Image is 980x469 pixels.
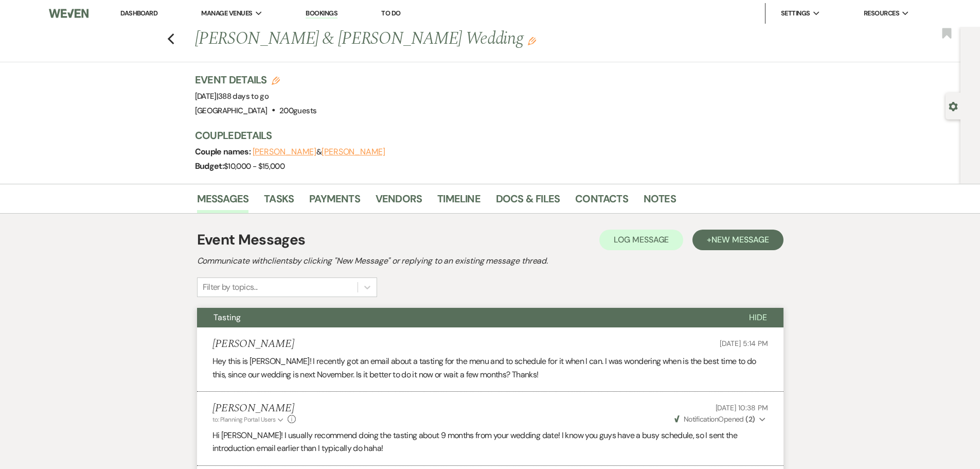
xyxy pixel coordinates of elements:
[253,148,316,156] button: [PERSON_NAME]
[195,27,656,51] h1: [PERSON_NAME] & [PERSON_NAME] Wedding
[733,308,783,327] button: Hide
[195,128,771,143] h3: Couple Details
[496,190,560,213] a: Docs & Files
[599,230,683,250] button: Log Message
[864,8,899,19] span: Resources
[749,312,767,323] span: Hide
[195,73,317,87] h3: Event Details
[212,415,286,424] button: to: Planning Portal Users
[217,91,269,101] span: |
[197,308,733,327] button: Tasting
[309,190,360,213] a: Payments
[614,234,669,245] span: Log Message
[279,106,316,116] span: 200 guests
[197,255,783,267] h2: Communicate with clients by clicking "New Message" or replying to an existing message thread.
[195,146,253,157] span: Couple names:
[212,402,296,415] h5: [PERSON_NAME]
[224,161,284,171] span: $10,000 - $15,000
[322,148,385,156] button: [PERSON_NAME]
[218,91,269,101] span: 388 days to go
[197,190,249,213] a: Messages
[781,8,810,19] span: Settings
[264,190,294,213] a: Tasks
[644,190,676,213] a: Notes
[711,234,769,245] span: New Message
[716,403,768,412] span: [DATE] 10:38 PM
[253,147,385,157] span: &
[197,229,306,251] h1: Event Messages
[437,190,480,213] a: Timeline
[49,3,88,24] img: Weven Logo
[720,339,768,348] span: [DATE] 5:14 PM
[673,414,768,425] button: NotificationOpened (2)
[213,312,241,323] span: Tasting
[201,8,252,19] span: Manage Venues
[195,91,269,101] span: [DATE]
[306,9,337,19] a: Bookings
[745,414,755,424] strong: ( 2 )
[212,429,768,455] p: Hi [PERSON_NAME]! I usually recommend doing the tasting about 9 months from your wedding date! I ...
[528,36,536,45] button: Edit
[381,9,400,18] a: To Do
[692,230,783,250] button: +New Message
[949,101,958,111] button: Open lead details
[212,415,276,424] span: to: Planning Portal Users
[376,190,422,213] a: Vendors
[575,190,628,213] a: Contacts
[195,161,224,171] span: Budget:
[120,9,157,18] a: Dashboard
[684,414,718,424] span: Notification
[674,414,755,424] span: Opened
[203,281,258,293] div: Filter by topics...
[212,338,294,351] h5: [PERSON_NAME]
[212,355,768,381] p: Hey this is [PERSON_NAME]! I recently got an email about a tasting for the menu and to schedule f...
[195,106,268,116] span: [GEOGRAPHIC_DATA]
